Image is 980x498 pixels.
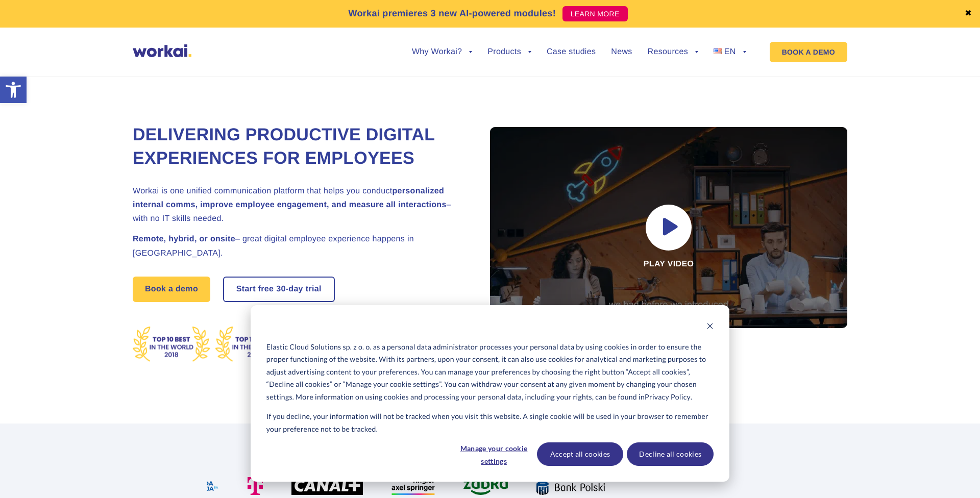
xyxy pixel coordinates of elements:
p: If you decline, your information will not be tracked when you visit this website. A single cookie... [266,410,714,435]
p: Workai premieres 3 new AI-powered modules! [348,7,556,20]
a: Products [487,48,531,56]
h2: More than 100 fast-growing enterprises trust Workai [207,446,773,459]
button: Accept all cookies [537,442,624,466]
p: Elastic Cloud Solutions sp. z o. o. as a personal data administrator processes your personal data... [266,341,714,404]
a: ✖ [965,10,972,18]
button: Dismiss cookie banner [706,321,714,334]
strong: Remote, hybrid, or onsite [133,235,235,243]
div: Play video [490,127,847,328]
span: EN [724,47,736,56]
a: Book a demo [133,277,210,302]
a: Resources [648,48,698,56]
div: Cookie banner [251,305,729,482]
h2: Workai is one unified communication platform that helps you conduct – with no IT skills needed. [133,184,464,226]
a: News [611,48,632,56]
button: Manage your cookie settings [455,442,533,466]
a: Why Workai? [412,48,472,56]
button: Decline all cookies [627,442,714,466]
h2: – great digital employee experience happens in [GEOGRAPHIC_DATA]. [133,232,464,260]
a: Privacy Policy [645,391,691,404]
a: LEARN MORE [562,6,628,21]
a: Start free30-daytrial [224,278,334,301]
i: 30-day [276,285,303,293]
h1: Delivering Productive Digital Experiences for Employees [133,123,464,170]
a: Case studies [547,48,596,56]
a: BOOK A DEMO [770,42,847,62]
